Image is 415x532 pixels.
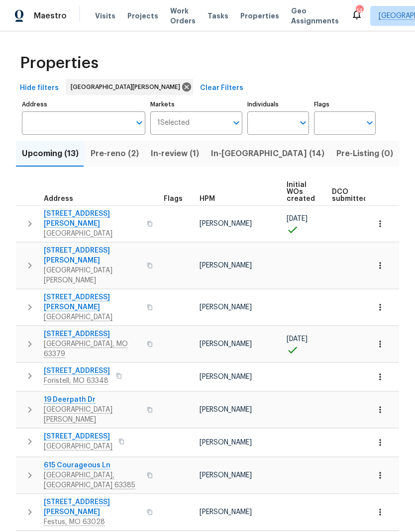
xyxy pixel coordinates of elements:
span: Initial WOs created [287,181,315,202]
span: DCO submitted [332,188,368,202]
div: [GEOGRAPHIC_DATA][PERSON_NAME] [66,79,193,95]
span: [PERSON_NAME] [200,220,252,227]
span: Tasks [207,12,228,19]
span: 1 Selected [157,119,190,127]
button: Open [363,116,377,130]
span: In-review (1) [151,147,199,161]
span: [DATE] [287,336,308,343]
span: [PERSON_NAME] [200,341,252,348]
span: Projects [127,11,158,21]
span: [PERSON_NAME] [200,262,252,269]
span: Pre-Listing (0) [336,147,393,161]
label: Address [22,101,145,107]
span: Properties [240,11,279,21]
button: Open [229,116,243,130]
button: Open [132,116,146,130]
span: [GEOGRAPHIC_DATA][PERSON_NAME] [71,82,184,92]
span: [STREET_ADDRESS][PERSON_NAME] [44,246,141,266]
span: [PERSON_NAME] [200,439,252,446]
span: [DATE] [287,215,308,222]
span: [PERSON_NAME] [200,472,252,479]
button: Open [296,116,310,130]
span: Upcoming (13) [22,147,79,161]
span: Properties [20,58,99,68]
span: Flags [164,195,183,202]
span: Work Orders [170,6,196,26]
span: Address [44,195,73,202]
span: Visits [95,11,115,21]
button: Clear Filters [196,79,247,97]
label: Individuals [247,101,309,107]
label: Markets [150,101,243,107]
span: Hide filters [20,82,59,94]
span: Maestro [34,11,67,21]
span: HPM [200,195,215,202]
span: Clear Filters [200,82,243,94]
span: In-[GEOGRAPHIC_DATA] (14) [211,147,324,161]
span: [PERSON_NAME] [200,304,252,311]
span: Geo Assignments [291,6,339,26]
label: Flags [314,101,376,107]
span: [PERSON_NAME] [200,509,252,516]
span: Pre-reno (2) [91,147,139,161]
button: Hide filters [16,79,63,97]
span: [GEOGRAPHIC_DATA][PERSON_NAME] [44,266,141,285]
span: [PERSON_NAME] [200,373,252,380]
span: [PERSON_NAME] [200,406,252,413]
